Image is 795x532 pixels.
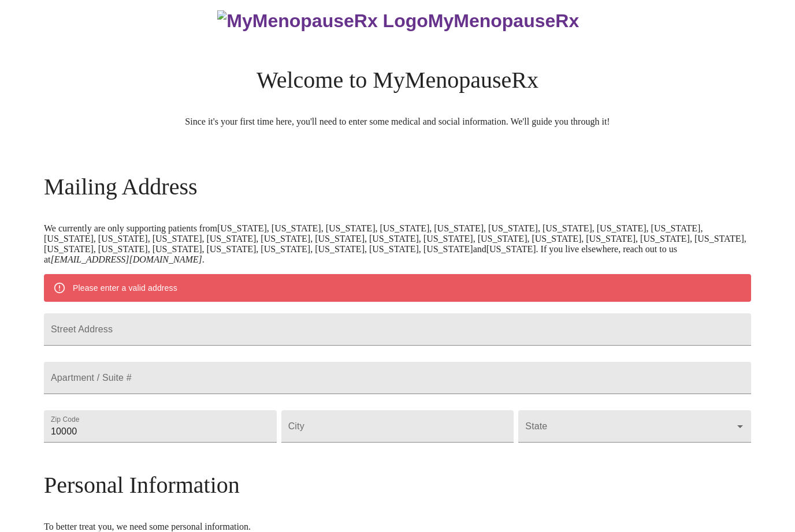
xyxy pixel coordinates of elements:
[518,411,751,443] div: ​
[217,11,428,32] img: MyMenopauseRx Logo
[51,255,202,265] em: [EMAIL_ADDRESS][DOMAIN_NAME]
[73,278,177,299] div: Please enter a valid address
[44,472,751,499] h3: Personal Information
[44,224,751,265] p: We currently are only supporting patients from [US_STATE], [US_STATE], [US_STATE], [US_STATE], [U...
[44,67,751,94] h3: Welcome to MyMenopauseRx
[44,174,751,201] h3: Mailing Address
[46,11,752,32] h3: MyMenopauseRx
[44,117,751,128] p: Since it's your first time here, you'll need to enter some medical and social information. We'll ...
